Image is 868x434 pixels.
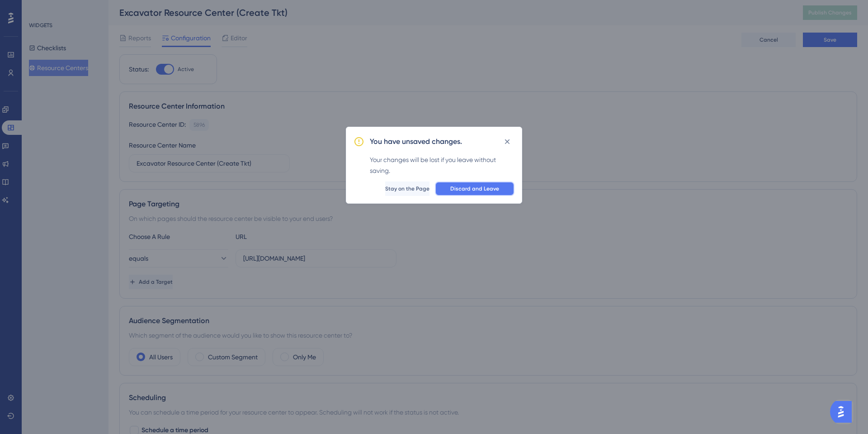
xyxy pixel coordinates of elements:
div: Your changes will be lost if you leave without saving. [370,154,514,176]
span: Discard and Leave [450,185,499,192]
span: Stay on the Page [385,185,429,192]
iframe: UserGuiding AI Assistant Launcher [830,398,857,425]
h2: You have unsaved changes. [370,136,462,147]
